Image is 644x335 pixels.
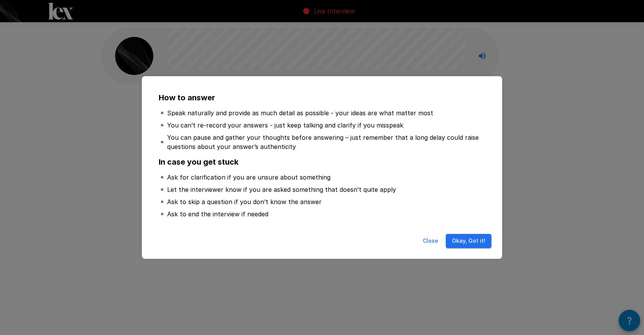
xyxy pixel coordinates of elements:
[159,93,215,102] b: How to answer
[167,133,484,151] p: You can pause and gather your thoughts before answering – just remember that a long delay could r...
[418,234,443,248] button: Close
[167,209,268,219] p: Ask to end the interview if needed
[167,173,330,182] p: Ask for clarification if you are unsure about something
[167,121,403,130] p: You can’t re-record your answers - just keep talking and clarify if you misspeak
[167,197,322,206] p: Ask to skip a question if you don’t know the answer
[167,185,396,194] p: Let the interviewer know if you are asked something that doesn’t quite apply
[159,157,238,167] b: In case you get stuck
[167,108,433,118] p: Speak naturally and provide as much detail as possible - your ideas are what matter most
[446,234,491,248] button: Okay, Got it!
